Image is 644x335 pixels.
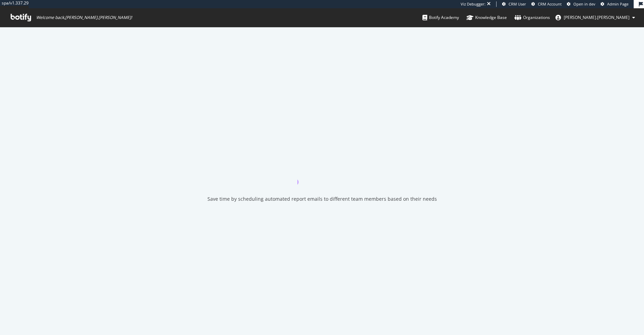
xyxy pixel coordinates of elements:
div: Save time by scheduling automated report emails to different team members based on their needs [207,196,437,202]
a: Knowledge Base [467,8,507,27]
div: Viz Debugger: [461,1,485,7]
div: Knowledge Base [467,14,507,21]
a: CRM Account [531,1,562,7]
div: animation [297,160,347,185]
div: Botify Academy [422,14,459,21]
span: Welcome back, [PERSON_NAME].[PERSON_NAME] ! [36,15,132,20]
a: Organizations [514,8,550,27]
span: Admin Page [607,1,628,7]
span: CRM User [509,1,526,7]
div: Organizations [514,14,550,21]
a: CRM User [502,1,526,7]
a: Botify Academy [422,8,459,27]
span: Open in dev [573,1,595,7]
span: ryan.flanagan [564,14,630,20]
button: [PERSON_NAME].[PERSON_NAME] [550,12,641,23]
span: CRM Account [538,1,562,7]
a: Open in dev [567,1,595,7]
a: Admin Page [601,1,628,7]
